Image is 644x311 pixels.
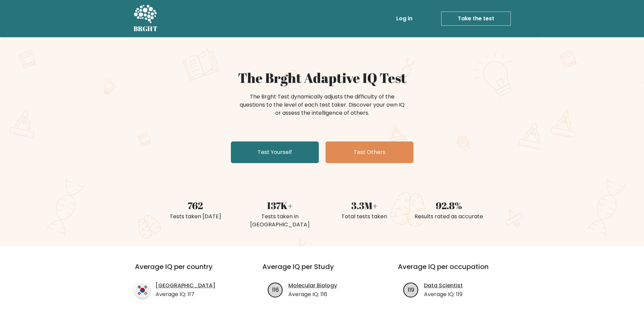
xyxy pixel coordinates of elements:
[242,198,318,213] div: 137K+
[156,290,215,298] p: Average IQ: 117
[135,263,238,279] h3: Average IQ per country
[135,283,150,298] img: country
[157,198,234,213] div: 762
[157,70,487,86] h1: The Brght Adaptive IQ Test
[157,213,234,221] div: Tests taken [DATE]
[411,213,487,221] div: Results rated as accurate
[288,290,337,298] p: Average IQ: 116
[411,198,487,213] div: 92.8%
[424,290,463,298] p: Average IQ: 119
[262,263,382,279] h3: Average IQ per Study
[242,213,318,229] div: Tests taken in [GEOGRAPHIC_DATA]
[134,25,158,33] h5: BRGHT
[393,12,415,25] a: Log in
[238,93,407,117] div: The Brght Test dynamically adjusts the difficulty of the questions to the level of each test take...
[424,282,463,290] a: Data Scientist
[288,282,337,290] a: Molecular Biology
[398,263,517,279] h3: Average IQ per occupation
[134,3,158,35] a: BRGHT
[156,282,215,290] a: [GEOGRAPHIC_DATA]
[326,213,403,221] div: Total tests taken
[441,12,511,26] a: Take the test
[408,286,414,293] text: 119
[272,286,279,293] text: 116
[231,141,319,163] a: Test Yourself
[326,198,403,213] div: 3.3M+
[326,141,413,163] a: Test Others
